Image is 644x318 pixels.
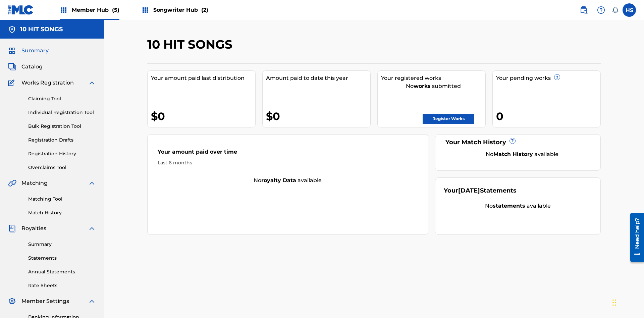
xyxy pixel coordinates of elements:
span: Member Hub [72,6,119,14]
div: Your Match History [444,138,592,147]
div: Help [594,3,608,17]
iframe: Chat Widget [610,286,644,318]
strong: works [414,83,431,89]
a: Summary [28,241,96,248]
span: Royalties [21,224,46,232]
img: expand [88,79,96,87]
span: Catalog [21,63,43,71]
div: No available [148,176,428,184]
span: Works Registration [21,79,74,87]
strong: statements [493,203,525,209]
img: Accounts [8,25,16,34]
span: Summary [21,47,49,55]
div: No submitted [381,82,485,90]
img: Catalog [8,63,16,71]
div: Your amount paid last distribution [151,74,255,82]
img: Matching [8,179,16,187]
h5: 10 HIT SONGS [20,25,63,33]
img: Works Registration [8,79,17,87]
span: Member Settings [21,297,69,305]
a: SummarySummary [8,47,49,55]
a: Registration History [28,150,96,157]
span: (2) [201,7,208,13]
a: Overclaims Tool [28,164,96,171]
span: Matching [21,179,48,187]
div: Your registered works [381,74,485,82]
a: Bulk Registration Tool [28,123,96,130]
div: No available [444,202,592,210]
img: Royalties [8,224,16,232]
img: search [580,6,588,14]
h2: 10 HIT SONGS [147,37,236,52]
div: Last 6 months [158,159,418,166]
a: Matching Tool [28,196,96,203]
div: Your pending works [496,74,600,82]
img: MLC Logo [8,5,34,15]
span: [DATE] [458,187,480,194]
iframe: Resource Center [625,210,644,265]
a: Claiming Tool [28,95,96,102]
img: Top Rightsholders [60,6,68,14]
a: Register Works [423,114,474,124]
img: help [597,6,605,14]
a: CatalogCatalog [8,63,43,71]
div: $0 [266,109,370,124]
div: Drag [612,293,616,313]
a: Statements [28,255,96,262]
strong: royalty data [261,177,296,183]
div: $0 [151,109,255,124]
img: expand [88,297,96,305]
a: Annual Statements [28,268,96,275]
span: (5) [112,7,119,13]
img: Member Settings [8,297,16,305]
div: Amount paid to date this year [266,74,370,82]
img: expand [88,224,96,232]
div: No available [452,150,592,158]
div: 0 [496,109,600,124]
img: Top Rightsholders [141,6,149,14]
div: User Menu [623,3,636,17]
span: ? [510,138,515,144]
a: Rate Sheets [28,282,96,289]
a: Match History [28,209,96,216]
a: Registration Drafts [28,137,96,144]
a: Individual Registration Tool [28,109,96,116]
span: Songwriter Hub [153,6,208,14]
div: Notifications [612,7,619,13]
img: Summary [8,47,16,55]
a: Public Search [577,3,590,17]
div: Your amount paid over time [158,148,418,159]
img: expand [88,179,96,187]
strong: Match History [493,151,533,157]
span: ? [554,74,560,80]
div: Your Statements [444,186,517,195]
